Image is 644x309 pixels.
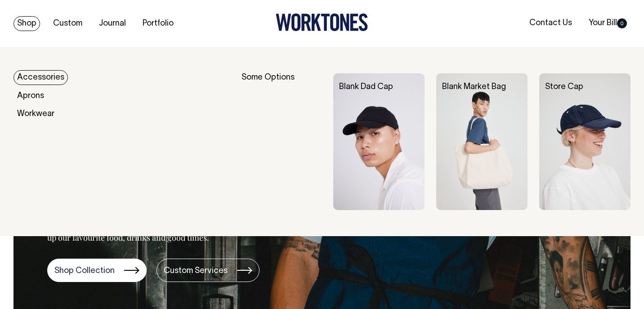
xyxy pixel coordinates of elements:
[49,16,86,31] a: Custom
[617,18,627,28] span: 0
[13,70,68,85] a: Accessories
[436,73,528,210] img: Blank Market Bag
[13,107,58,121] a: Workwear
[539,73,631,210] img: Store Cap
[442,83,506,91] a: Blank Market Bag
[13,89,48,103] a: Aprons
[526,16,576,31] a: Contact Us
[139,16,177,31] a: Portfolio
[13,16,40,31] a: Shop
[339,83,393,91] a: Blank Dad Cap
[95,16,130,31] a: Journal
[241,73,322,210] div: Some Options
[333,73,425,210] img: Blank Dad Cap
[157,259,259,282] a: Custom Services
[585,16,631,31] a: Your Bill0
[47,259,147,282] a: Shop Collection
[545,83,583,91] a: Store Cap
